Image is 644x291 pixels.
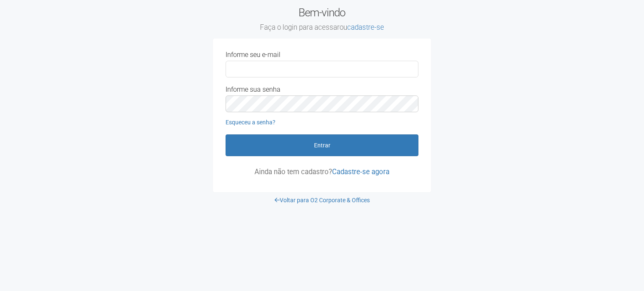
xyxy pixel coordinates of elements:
p: Ainda não tem cadastro? [226,168,418,175]
small: Faça o login para acessar [213,23,431,32]
span: ou [340,23,384,31]
a: Voltar para O2 Corporate & Offices [275,197,370,203]
a: Cadastre-se agora [332,167,390,176]
button: Entrar [226,134,418,156]
a: cadastre-se [347,23,384,31]
label: Informe seu e-mail [226,51,280,59]
h2: Bem-vindo [213,6,431,32]
label: Informe sua senha [226,86,280,93]
a: Esqueceu a senha? [226,119,275,126]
